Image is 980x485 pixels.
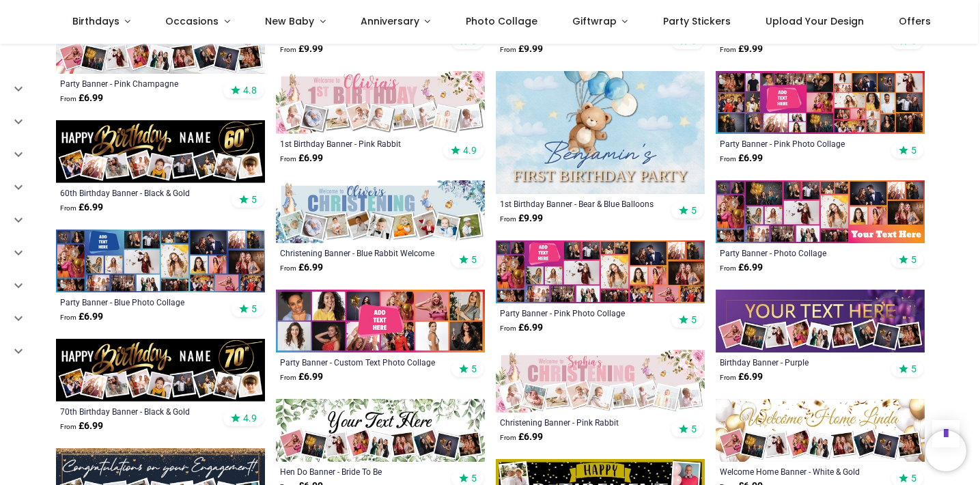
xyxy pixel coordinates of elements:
span: 4.8 [243,84,257,96]
span: From [720,374,736,381]
img: Personalised Party Banner - Pink Photo Collage - Custom Text & 25 Photo Upload [496,240,705,303]
span: 5 [471,363,477,375]
span: Party Stickers [663,14,731,28]
span: 5 [691,314,697,326]
strong: £ 6.99 [720,370,763,384]
strong: £ 9.99 [280,42,323,56]
a: Welcome Home Banner - White & Gold Balloons [720,466,880,477]
a: Party Banner - Blue Photo Collage [60,296,221,307]
span: From [500,215,516,223]
img: Personalised Christening Banner - Pink Rabbit - Custom Name & 9 Photo Upload [496,350,705,413]
strong: £ 6.99 [60,310,103,324]
a: Hen Do Banner - Bride To Be [280,466,440,477]
span: Upload Your Design [766,14,864,28]
img: Personalised Christening Banner - Blue Rabbit Welcome - Custom Name & 9 Photo Upload [276,180,485,243]
span: From [500,46,516,53]
span: 5 [691,204,697,217]
strong: £ 9.99 [500,212,543,225]
span: From [60,204,76,212]
strong: £ 6.99 [60,92,103,105]
img: Personalised 1st Birthday Backdrop Banner - Bear & Blue Balloons - Add Text [496,71,705,194]
a: Christening Banner - Blue Rabbit Welcome [280,247,440,258]
img: Personalised Party Banner - Pink Photo Collage - Add Text & 30 Photo Upload [716,71,925,134]
a: Party Banner - Custom Text Photo Collage [280,357,440,368]
strong: £ 6.99 [60,419,103,433]
span: 5 [691,423,697,435]
span: From [280,374,296,381]
a: Party Banner - Pink Champagne [60,78,221,89]
img: Personalised Party Banner - Photo Collage - 23 Photo Upload [716,180,925,243]
span: 5 [911,472,916,484]
span: 5 [251,303,257,315]
span: From [60,423,76,430]
iframe: Brevo live chat [925,430,966,471]
span: From [280,155,296,163]
span: 5 [471,472,477,484]
a: Party Banner - Pink Photo Collage [500,307,660,318]
span: 4.9 [463,144,477,156]
img: Personalised Happy 70th Birthday Banner - Black & Gold - Custom Name & 9 Photo Upload [56,339,265,402]
a: Birthday Banner - Purple [720,357,880,368]
img: Personalised Welcome Home Banner - White & Gold Balloons - Custom Name & 9 Photo Upload [716,399,925,462]
strong: £ 9.99 [720,42,763,56]
img: Personalised Party Banner - Custom Text Photo Collage - 12 Photo Upload [276,290,485,352]
span: Photo Collage [466,14,537,28]
span: Giftwrap [572,14,617,28]
span: 5 [911,363,916,375]
a: Party Banner - Photo Collage [720,247,880,258]
span: From [720,46,736,53]
a: Party Banner - Pink Photo Collage [720,138,880,149]
strong: £ 6.99 [500,430,543,444]
strong: £ 6.99 [720,261,763,275]
span: From [500,434,516,441]
span: From [280,264,296,272]
strong: £ 6.99 [60,201,103,214]
span: From [60,314,76,321]
span: From [60,95,76,102]
span: New Baby [265,14,314,28]
a: 70th Birthday Banner - Black & Gold [60,406,221,417]
span: Birthdays [72,14,120,28]
span: 5 [911,144,916,156]
img: Personalised Hen Do Banner - Bride To Be - 9 Photo Upload [276,399,485,462]
span: From [280,46,296,53]
span: Anniversary [361,14,419,28]
a: Christening Banner - Pink Rabbit [500,417,660,428]
img: Personalised Party Banner - Blue Photo Collage - Custom Text & 25 Photo upload [56,230,265,292]
strong: £ 6.99 [280,152,323,165]
a: 60th Birthday Banner - Black & Gold [60,187,221,198]
span: 5 [471,253,477,266]
strong: £ 6.99 [280,370,323,384]
span: Offers [899,14,931,28]
strong: £ 9.99 [500,42,543,56]
span: 4.9 [243,412,257,424]
a: 1st Birthday Banner - Bear & Blue Balloons [500,198,660,209]
span: From [500,324,516,332]
strong: £ 6.99 [720,152,763,165]
strong: £ 6.99 [500,321,543,335]
span: From [720,155,736,163]
strong: £ 6.99 [280,261,323,275]
span: 5 [251,193,257,206]
img: Personalised Happy 1st Birthday Banner - Pink Rabbit - Custom Name & 9 Photo Upload [276,71,485,134]
a: 1st Birthday Banner - Pink Rabbit [280,138,440,149]
img: Personalised Happy Birthday Banner - Purple - 9 Photo Upload [716,290,925,352]
span: From [720,264,736,272]
span: 5 [911,253,916,266]
span: Occasions [165,14,219,28]
img: Personalised Happy 60th Birthday Banner - Black & Gold - Custom Name & 9 Photo Upload [56,120,265,183]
